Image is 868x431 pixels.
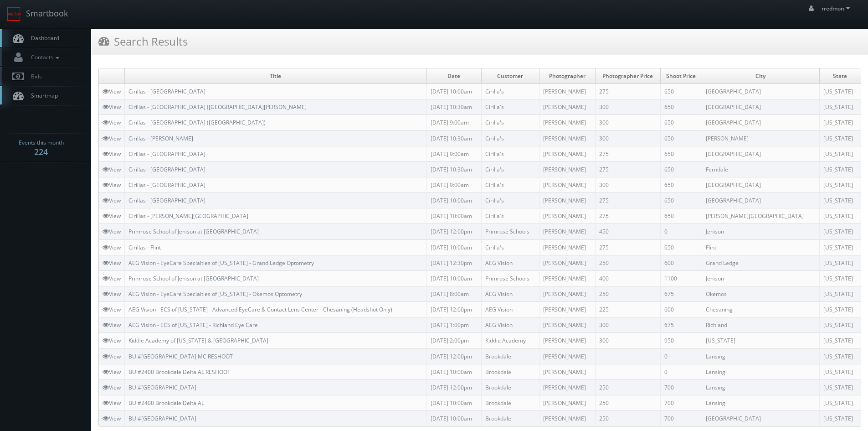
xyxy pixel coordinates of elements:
[660,395,702,410] td: 700
[819,302,861,317] td: [US_STATE]
[103,197,121,204] a: View
[426,99,481,115] td: [DATE] 10:30am
[539,224,595,239] td: [PERSON_NAME]
[702,379,819,395] td: Lansing
[702,348,819,364] td: Lansing
[481,348,539,364] td: Brookdale
[426,146,481,161] td: [DATE] 9:00am
[539,239,595,255] td: [PERSON_NAME]
[702,302,819,317] td: Chesaning
[660,130,702,146] td: 650
[539,84,595,99] td: [PERSON_NAME]
[819,379,861,395] td: [US_STATE]
[103,259,121,267] a: View
[702,270,819,286] td: Jenison
[128,415,196,422] a: BU #[GEOGRAPHIC_DATA]
[539,146,595,161] td: [PERSON_NAME]
[702,115,819,130] td: [GEOGRAPHIC_DATA]
[426,364,481,379] td: [DATE] 10:00am
[539,348,595,364] td: [PERSON_NAME]
[702,364,819,379] td: Lansing
[596,317,660,333] td: 300
[660,146,702,161] td: 650
[702,161,819,177] td: Ferndale
[481,115,539,130] td: Cirilla's
[596,84,660,99] td: 275
[426,115,481,130] td: [DATE] 9:00am
[481,333,539,348] td: Kiddie Academy
[103,212,121,220] a: View
[596,177,660,192] td: 300
[539,395,595,410] td: [PERSON_NAME]
[539,364,595,379] td: [PERSON_NAME]
[481,270,539,286] td: Primrose Schools
[426,193,481,208] td: [DATE] 10:00am
[819,364,861,379] td: [US_STATE]
[426,286,481,301] td: [DATE] 8:00am
[702,239,819,255] td: Flint
[539,333,595,348] td: [PERSON_NAME]
[7,7,21,21] img: smartbook-logo.png
[660,193,702,208] td: 650
[128,321,258,329] a: AEG Vision - ECS of [US_STATE] - Richland Eye Care
[26,53,62,61] span: Contacts
[128,103,307,111] a: Cirillas - [GEOGRAPHIC_DATA] ([GEOGRAPHIC_DATA][PERSON_NAME]
[819,130,861,146] td: [US_STATE]
[660,115,702,130] td: 650
[539,286,595,301] td: [PERSON_NAME]
[26,34,59,42] span: Dashboard
[660,239,702,255] td: 650
[426,208,481,224] td: [DATE] 10:00am
[481,84,539,99] td: Cirilla's
[819,84,861,99] td: [US_STATE]
[103,275,121,282] a: View
[660,99,702,115] td: 650
[660,286,702,301] td: 675
[660,348,702,364] td: 0
[128,119,266,126] a: Cirillas - [GEOGRAPHIC_DATA] ([GEOGRAPHIC_DATA])
[103,228,121,235] a: View
[702,68,819,84] td: City
[596,270,660,286] td: 400
[660,177,702,192] td: 650
[103,368,121,376] a: View
[596,411,660,426] td: 250
[660,270,702,286] td: 1100
[539,379,595,395] td: [PERSON_NAME]
[596,239,660,255] td: 275
[819,317,861,333] td: [US_STATE]
[128,197,205,204] a: Cirillas - [GEOGRAPHIC_DATA]
[426,411,481,426] td: [DATE] 10:00am
[481,286,539,301] td: AEG Vision
[481,99,539,115] td: Cirilla's
[819,99,861,115] td: [US_STATE]
[128,228,259,235] a: Primrose School of Jenison at [GEOGRAPHIC_DATA]
[819,193,861,208] td: [US_STATE]
[702,317,819,333] td: Richland
[596,115,660,130] td: 300
[481,255,539,270] td: AEG Vision
[702,177,819,192] td: [GEOGRAPHIC_DATA]
[426,239,481,255] td: [DATE] 10:00am
[128,88,205,95] a: Cirillas - [GEOGRAPHIC_DATA]
[128,244,161,251] a: Cirillas - Flint
[702,395,819,410] td: Lansing
[128,384,196,391] a: BU #[GEOGRAPHIC_DATA]
[819,270,861,286] td: [US_STATE]
[596,146,660,161] td: 275
[426,317,481,333] td: [DATE] 1:00pm
[819,161,861,177] td: [US_STATE]
[426,161,481,177] td: [DATE] 10:30am
[426,84,481,99] td: [DATE] 10:00am
[596,395,660,410] td: 250
[128,306,392,313] a: AEG Vision - ECS of [US_STATE] - Advanced EyeCare & Contact Lens Center - Chesaning (Headshot Only)
[819,68,861,84] td: State
[819,115,861,130] td: [US_STATE]
[103,244,121,251] a: View
[103,321,121,329] a: View
[702,411,819,426] td: [GEOGRAPHIC_DATA]
[819,146,861,161] td: [US_STATE]
[481,161,539,177] td: Cirilla's
[819,333,861,348] td: [US_STATE]
[596,68,660,84] td: Photographer Price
